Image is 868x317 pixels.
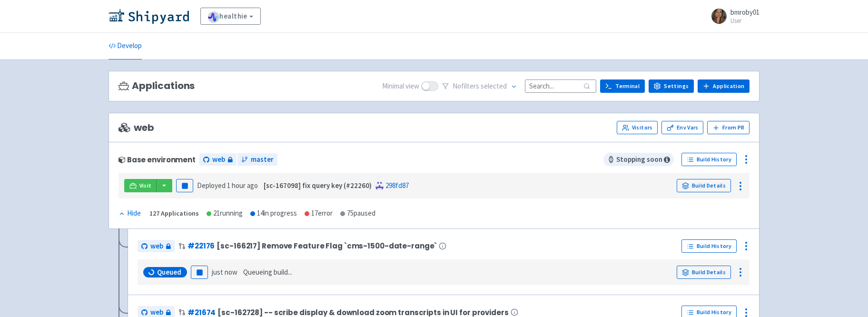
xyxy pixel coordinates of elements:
input: Search... [525,79,596,92]
a: web [199,153,237,166]
div: 14 in progress [250,208,297,219]
a: Build History [681,153,737,166]
a: Visitors [617,121,658,134]
a: 298fd87 [385,181,409,190]
a: Settings [649,79,694,93]
strong: [sc-167098] fix query key (#22260) [264,181,372,190]
span: Minimal view [382,81,419,92]
h3: Applications [118,80,195,91]
span: Visit [139,182,152,189]
a: Application [698,79,750,93]
button: From PR [707,121,750,134]
a: Build Details [677,179,731,192]
button: Pause [191,266,208,279]
span: bmroby01 [730,8,759,17]
span: No filter s [453,81,507,92]
div: 127 Applications [149,208,199,219]
span: [sc-166217] Remove Feature Flag `cms-1500-date-range` [217,242,437,250]
a: Develop [108,33,142,59]
small: User [730,18,759,24]
span: Queued [157,267,181,277]
div: 17 error [305,208,333,219]
div: Base environment [118,156,196,164]
a: bmroby01 User [706,9,759,24]
span: web [212,154,225,165]
span: selected [481,81,507,90]
span: Deployed [197,181,258,190]
a: Env Vars [661,121,703,134]
a: Terminal [600,79,645,93]
span: Queueing build... [243,267,292,278]
img: Shipyard logo [108,9,189,24]
span: [sc-162728] -- scribe display & download zoom transcripts in UI for providers [217,308,508,317]
a: Build History [681,239,737,253]
span: web [118,122,154,133]
span: Stopping soon [603,153,674,166]
a: Build Details [677,266,731,279]
span: master [251,154,274,165]
time: 1 hour ago [227,181,258,190]
button: Pause [176,179,193,192]
a: healthie [200,8,261,25]
span: web [150,241,163,252]
button: Hide [118,208,142,219]
a: master [237,153,277,166]
div: 75 paused [340,208,375,219]
div: Hide [118,208,141,219]
a: Visit [124,179,157,192]
div: 21 running [207,208,243,219]
time: just now [212,267,237,277]
a: web [138,240,175,253]
a: #22176 [187,241,215,251]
